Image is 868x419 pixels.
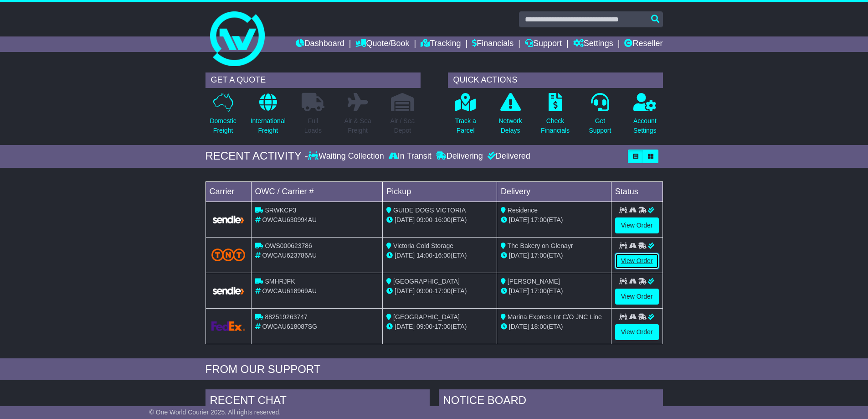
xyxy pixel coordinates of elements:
td: Carrier [205,181,251,202]
span: [DATE] [509,252,529,259]
img: TNT_Domestic.png [211,248,246,261]
span: [GEOGRAPHIC_DATA] [393,278,460,285]
span: OWCAU623786AU [262,252,317,259]
a: GetSupport [588,93,611,140]
a: View Order [615,289,659,305]
div: (ETA) [501,286,607,296]
span: Residence [508,207,538,214]
span: 18:00 [531,323,547,330]
span: [DATE] [509,287,529,295]
span: The Bakery on Glenayr [508,242,573,249]
p: Full Loads [302,116,324,135]
div: - (ETA) [386,322,493,331]
span: © One World Courier 2025. All rights reserved. [149,409,281,416]
td: OWC / Carrier # [251,181,383,202]
span: OWCAU618087SG [262,323,317,330]
span: [DATE] [509,323,529,330]
span: OWCAU618969AU [262,287,317,295]
span: [DATE] [509,216,529,223]
a: DomesticFreight [209,93,236,140]
span: 14:00 [416,252,432,259]
a: Settings [573,36,613,52]
a: InternationalFreight [250,93,286,140]
span: 09:00 [416,287,432,295]
div: In Transit [386,151,434,161]
a: Financials [472,36,514,52]
p: Air / Sea Depot [390,116,415,135]
div: - (ETA) [386,215,493,225]
td: Delivery [497,181,611,202]
span: SMHRJFK [265,278,295,285]
p: Domestic Freight [210,116,236,135]
span: 17:00 [435,287,451,295]
img: GetCarrierServiceLogo [211,321,246,331]
p: International Freight [251,116,286,135]
td: Pickup [383,181,497,202]
a: AccountSettings [633,93,657,140]
span: 16:00 [435,216,451,223]
div: FROM OUR SUPPORT [205,363,663,376]
div: GET A QUOTE [205,72,421,88]
span: 09:00 [416,323,432,330]
span: [DATE] [395,323,415,330]
span: 17:00 [531,252,547,259]
span: 09:00 [416,216,432,223]
div: (ETA) [501,322,607,331]
span: Victoria Cold Storage [393,242,453,249]
p: Air & Sea Freight [344,116,371,135]
a: Dashboard [296,36,344,52]
span: GUIDE DOGS VICTORIA [393,207,466,214]
span: 17:00 [531,287,547,295]
span: [DATE] [395,287,415,295]
span: 16:00 [435,252,451,259]
p: Network Delays [498,116,522,135]
span: OWCAU630994AU [262,216,317,223]
span: 17:00 [531,216,547,223]
p: Get Support [589,116,611,135]
span: OWS000623786 [265,242,312,249]
a: View Order [615,217,659,233]
div: Delivered [485,151,530,161]
td: Status [611,181,663,202]
div: (ETA) [501,215,607,225]
p: Check Financials [541,116,570,135]
img: GetCarrierServiceLogo [211,286,246,295]
div: (ETA) [501,251,607,260]
span: SRWKCP3 [265,207,296,214]
div: Delivering [434,151,485,161]
div: RECENT CHAT [205,389,430,414]
a: CheckFinancials [540,93,570,140]
a: NetworkDelays [498,93,522,140]
a: Tracking [421,36,461,52]
a: Support [525,36,562,52]
div: Waiting Collection [308,151,386,161]
div: RECENT ACTIVITY - [205,150,308,163]
p: Account Settings [633,116,657,135]
div: NOTICE BOARD [439,389,663,414]
a: Reseller [624,36,663,52]
a: Track aParcel [455,93,477,140]
div: QUICK ACTIONS [448,72,663,88]
span: 882519263747 [265,313,307,321]
a: Quote/Book [355,36,409,52]
a: View Order [615,324,659,340]
span: 17:00 [435,323,451,330]
span: [DATE] [395,252,415,259]
div: - (ETA) [386,286,493,296]
span: [PERSON_NAME] [508,278,560,285]
span: [GEOGRAPHIC_DATA] [393,313,460,321]
span: Marina Express Int C/O JNC Line [508,313,602,321]
span: [DATE] [395,216,415,223]
a: View Order [615,253,659,269]
p: Track a Parcel [455,116,476,135]
img: GetCarrierServiceLogo [211,215,246,224]
div: - (ETA) [386,251,493,260]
